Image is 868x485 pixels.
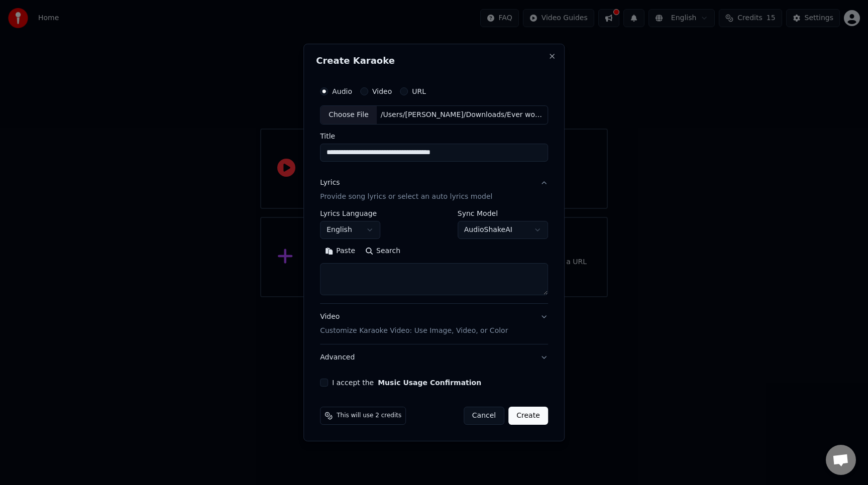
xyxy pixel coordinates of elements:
[320,326,508,336] p: Customize Karaoke Video: Use Image, Video, or Color
[378,379,481,386] button: I accept the
[320,243,360,259] button: Paste
[320,312,508,336] div: Video
[320,210,548,303] div: LyricsProvide song lyrics or select an auto lyrics model
[320,192,492,202] p: Provide song lyrics or select an auto lyrics model
[464,407,504,425] button: Cancel
[458,210,548,217] label: Sync Model
[320,178,340,188] div: Lyrics
[320,170,548,210] button: LyricsProvide song lyrics or select an auto lyrics model
[332,88,352,95] label: Audio
[320,106,377,124] div: Choose File
[508,407,548,425] button: Create
[320,210,380,217] label: Lyrics Language
[360,243,405,259] button: Search
[320,344,548,371] button: Advanced
[332,379,481,386] label: I accept the
[320,304,548,344] button: VideoCustomize Karaoke Video: Use Image, Video, or Color
[337,412,401,420] span: This will use 2 credits
[320,133,548,140] label: Title
[377,110,548,120] div: /Users/[PERSON_NAME]/Downloads/Ever wondered how microwave food gets ho.mp3
[316,56,552,65] h2: Create Karaoke
[372,88,392,95] label: Video
[412,88,426,95] label: URL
